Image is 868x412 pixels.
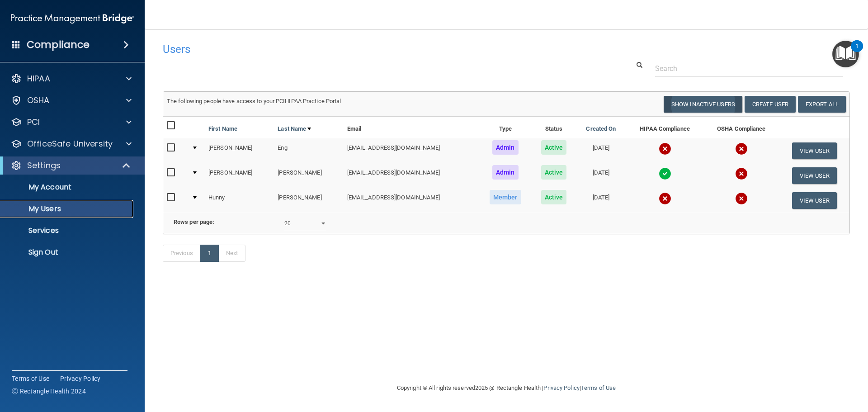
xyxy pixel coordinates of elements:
[344,138,479,163] td: [EMAIL_ADDRESS][DOMAIN_NAME]
[6,226,129,235] p: Services
[6,248,129,257] p: Sign Out
[492,165,519,180] span: Admin
[27,73,50,84] p: HIPAA
[659,142,671,155] img: cross.ca9f0e7f.svg
[218,245,245,262] a: Next
[798,96,846,113] a: Export All
[205,138,274,163] td: [PERSON_NAME]
[11,138,132,149] a: OfficeSafe University
[855,46,859,58] div: 1
[832,41,859,67] button: Open Resource Center, 1 new notification
[626,117,703,138] th: HIPAA Compliance
[27,160,61,171] p: Settings
[735,167,748,180] img: cross.ca9f0e7f.svg
[163,245,201,262] a: Previous
[576,163,626,188] td: [DATE]
[200,245,219,262] a: 1
[274,138,343,163] td: Eng
[11,160,131,171] a: Settings
[167,98,341,104] span: The following people have access to your PCIHIPAA Practice Portal
[541,165,567,180] span: Active
[344,163,479,188] td: [EMAIL_ADDRESS][DOMAIN_NAME]
[659,167,671,180] img: tick.e7d51cea.svg
[274,188,343,213] td: [PERSON_NAME]
[11,73,132,84] a: HIPAA
[492,140,519,155] span: Admin
[792,192,837,209] button: View User
[27,38,90,51] h4: Compliance
[581,384,616,391] a: Terms of Use
[490,190,521,204] span: Member
[12,374,49,383] a: Terms of Use
[6,183,129,192] p: My Account
[576,188,626,213] td: [DATE]
[344,117,479,138] th: Email
[792,142,837,159] button: View User
[6,204,129,213] p: My Users
[735,142,748,155] img: cross.ca9f0e7f.svg
[163,43,558,55] h4: Users
[541,140,567,155] span: Active
[479,117,532,138] th: Type
[274,163,343,188] td: [PERSON_NAME]
[659,192,671,205] img: cross.ca9f0e7f.svg
[60,374,101,383] a: Privacy Policy
[576,138,626,163] td: [DATE]
[792,167,837,184] button: View User
[703,117,779,138] th: OSHA Compliance
[344,188,479,213] td: [EMAIL_ADDRESS][DOMAIN_NAME]
[735,192,748,205] img: cross.ca9f0e7f.svg
[205,188,274,213] td: Hunny
[586,123,616,134] a: Created On
[11,95,132,106] a: OSHA
[664,96,742,113] button: Show Inactive Users
[341,374,671,403] div: Copyright © All rights reserved 2025 @ Rectangle Health | |
[205,163,274,188] td: [PERSON_NAME]
[541,190,567,204] span: Active
[543,384,579,391] a: Privacy Policy
[655,60,843,77] input: Search
[27,138,113,149] p: OfficeSafe University
[208,123,237,134] a: First Name
[532,117,576,138] th: Status
[27,95,50,106] p: OSHA
[12,387,86,396] span: Ⓒ Rectangle Health 2024
[27,117,40,128] p: PCI
[278,123,311,134] a: Last Name
[174,218,214,225] b: Rows per page:
[11,9,134,28] img: PMB logo
[11,117,132,128] a: PCI
[745,96,796,113] button: Create User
